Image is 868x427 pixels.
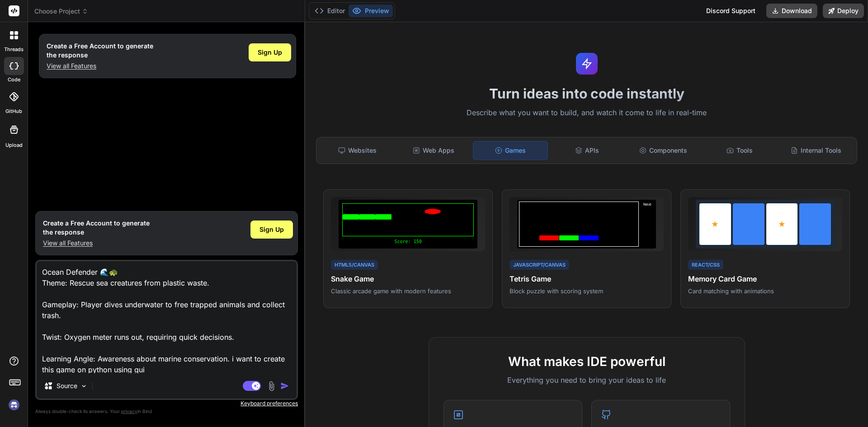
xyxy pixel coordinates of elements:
div: Internal Tools [778,141,853,160]
button: Editor [311,5,349,17]
div: HTML5/Canvas [331,260,378,270]
h1: Create a Free Account to generate the response [43,219,150,237]
h4: Memory Card Game [688,273,842,284]
p: Source [57,381,77,390]
label: threads [4,46,24,53]
button: Preview [349,5,393,17]
img: Pick Models [80,382,88,390]
div: Tools [703,141,777,160]
div: JavaScript/Canvas [509,260,569,270]
p: Card matching with animations [688,287,842,295]
p: Describe what you want to build, and watch it come to life in real-time [311,107,863,119]
div: Websites [320,141,395,160]
img: attachment [266,381,277,391]
p: View all Features [43,239,150,248]
textarea: Ocean Defender 🌊🐢 Theme: Rescue sea creatures from plastic waste. Gameplay: Player dives underwat... [37,261,297,373]
h4: Snake Game [331,273,485,284]
p: Keyboard preferences [35,400,298,407]
div: Discord Support [701,4,761,18]
p: Block puzzle with scoring system [509,287,664,295]
p: View all Features [47,61,153,70]
h1: Turn ideas into code instantly [311,85,863,102]
label: GitHub [5,108,22,115]
div: Games [473,141,548,160]
span: Choose Project [34,7,88,16]
div: Score: 150 [342,238,474,245]
div: React/CSS [688,260,723,270]
p: Classic arcade game with modern features [331,287,485,295]
label: code [8,76,20,84]
span: Sign Up [258,48,282,57]
label: Upload [5,141,23,149]
h2: What makes IDE powerful [443,352,730,371]
h4: Tetris Game [509,273,664,284]
button: Download [766,4,817,18]
div: Web Apps [396,141,471,160]
img: icon [280,381,289,390]
div: Next [641,202,654,247]
button: Deploy [823,4,864,18]
span: privacy [121,408,137,414]
div: APIs [550,141,624,160]
h1: Create a Free Account to generate the response [47,42,153,60]
img: signin [6,397,22,413]
p: Always double-check its answers. Your in Bind [35,407,298,416]
div: Components [626,141,701,160]
span: Sign Up [259,225,284,234]
p: Everything you need to bring your ideas to life [443,375,730,385]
